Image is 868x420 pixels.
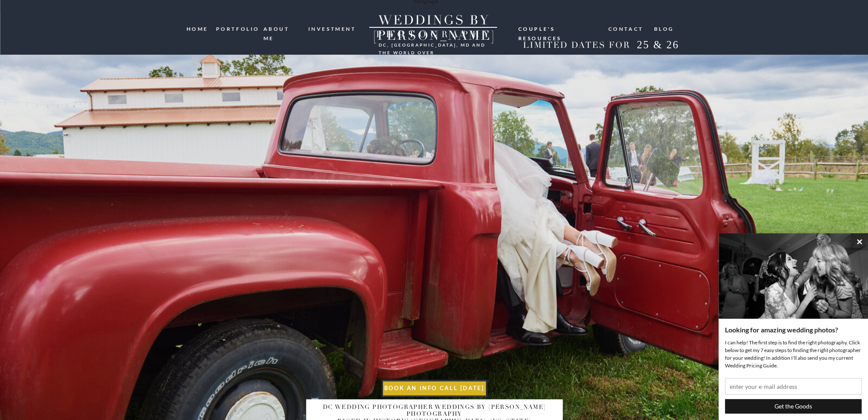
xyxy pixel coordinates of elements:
[518,24,600,31] a: Couple's resources
[308,24,357,32] a: investment
[383,385,486,394] a: book an info call [DATE]
[608,24,644,32] a: Contact
[630,38,686,54] h2: 25 & 26
[187,24,210,33] a: HOME
[263,24,302,32] a: ABOUT ME
[725,325,862,335] h3: Looking for amazing wedding photos?
[725,399,862,414] input: Get the Goods
[654,24,675,32] a: blog
[520,40,634,51] h2: LIMITED DATES FOR
[356,13,512,28] a: WEDDINGS BY [PERSON_NAME]
[379,41,488,48] h3: DC, [GEOGRAPHIC_DATA], md and the world over
[725,339,862,370] p: I can help! The first step is to find the right photography. Click below to get my 7 easy steps t...
[851,233,868,250] button: ×
[216,24,257,32] a: portfolio
[725,378,862,395] input: enter your e-mail address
